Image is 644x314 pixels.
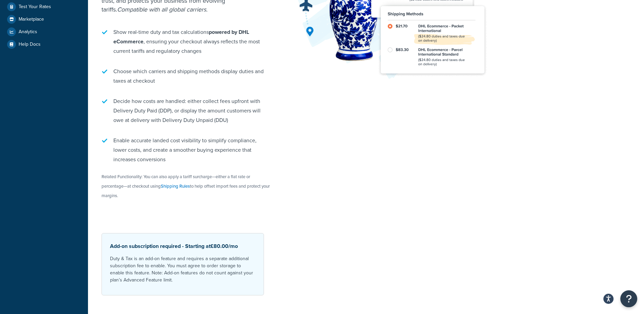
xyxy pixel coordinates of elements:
[102,63,271,89] li: Choose which carriers and shipping methods display duties and taxes at checkout
[5,26,83,38] a: Analytics
[210,242,228,250] span: £80.00
[117,5,207,14] i: Compatible with all global carriers.
[19,29,37,35] span: Analytics
[110,255,256,284] p: Duty & Tax is an add-on feature and requires a separate additional subscription fee to enable. Yo...
[102,24,271,59] li: Show real-time duty and tax calculations , ensuring your checkout always reflects the most curren...
[19,17,44,22] span: Marketplace
[5,38,83,50] a: Help Docs
[5,13,83,25] a: Marketplace
[161,183,190,189] a: Shipping Rules
[19,42,41,47] span: Help Docs
[102,132,271,168] li: Enable accurate landed cost visibility to simplify compliance, lower costs, and create a smoother...
[110,242,256,251] p: Add-on subscription required - Starting at /mo
[5,1,83,13] a: Test Your Rates
[620,290,637,307] button: Open Resource Center
[19,4,51,10] span: Test Your Rates
[102,173,270,199] small: Related Functionality: You can also apply a tariff surcharge—either a flat rate or percentage—at ...
[102,93,271,128] li: Decide how costs are handled: either collect fees upfront with Delivery Duty Paid (DDP), or displ...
